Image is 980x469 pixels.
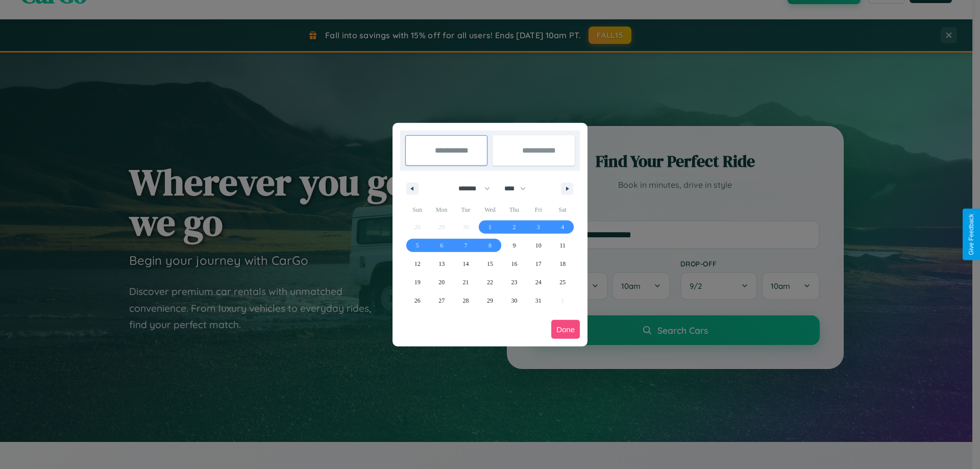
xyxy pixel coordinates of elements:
[464,236,468,255] span: 7
[463,255,469,273] span: 14
[463,273,469,291] span: 21
[526,218,550,236] button: 3
[511,273,517,291] span: 23
[487,273,493,291] span: 22
[535,291,542,310] span: 31
[551,218,575,236] button: 4
[559,255,566,273] span: 18
[405,236,429,255] button: 5
[463,291,469,310] span: 28
[405,273,429,291] button: 19
[511,255,517,273] span: 16
[438,273,445,291] span: 20
[478,255,502,273] button: 15
[535,236,542,255] span: 10
[478,273,502,291] button: 22
[559,273,566,291] span: 25
[454,255,478,273] button: 14
[535,255,542,273] span: 17
[526,202,550,218] span: Fri
[502,202,526,218] span: Thu
[512,236,516,255] span: 9
[526,255,550,273] button: 17
[488,218,492,236] span: 1
[429,273,453,291] button: 20
[551,273,575,291] button: 25
[454,291,478,310] button: 28
[416,236,419,255] span: 5
[559,236,566,255] span: 11
[551,320,580,339] button: Done
[438,291,445,310] span: 27
[414,255,421,273] span: 12
[478,202,502,218] span: Wed
[502,236,526,255] button: 9
[526,236,550,255] button: 10
[551,255,575,273] button: 18
[405,255,429,273] button: 12
[502,218,526,236] button: 2
[968,214,975,255] div: Give Feedback
[526,273,550,291] button: 24
[405,291,429,310] button: 26
[454,236,478,255] button: 7
[535,273,542,291] span: 24
[429,236,453,255] button: 6
[454,273,478,291] button: 21
[488,236,492,255] span: 8
[438,255,445,273] span: 13
[551,202,575,218] span: Sat
[478,218,502,236] button: 1
[414,291,421,310] span: 26
[429,202,453,218] span: Mon
[526,291,550,310] button: 31
[429,291,453,310] button: 27
[440,236,443,255] span: 6
[502,255,526,273] button: 16
[502,273,526,291] button: 23
[405,202,429,218] span: Sun
[512,218,516,236] span: 2
[454,202,478,218] span: Tue
[429,255,453,273] button: 13
[502,291,526,310] button: 30
[487,291,493,310] span: 29
[551,236,575,255] button: 11
[487,255,493,273] span: 15
[414,273,421,291] span: 19
[561,218,564,236] span: 4
[478,291,502,310] button: 29
[478,236,502,255] button: 8
[511,291,517,310] span: 30
[537,218,540,236] span: 3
